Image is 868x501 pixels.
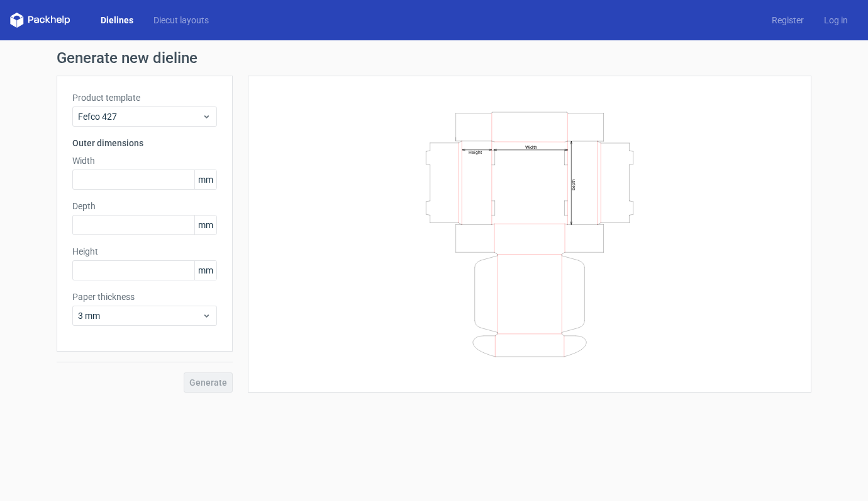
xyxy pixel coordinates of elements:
span: Fefco 427 [78,110,202,123]
span: mm [194,170,216,189]
h3: Outer dimensions [72,137,217,149]
label: Width [72,154,217,167]
a: Diecut layouts [143,14,219,26]
label: Product template [72,91,217,104]
text: Depth [571,178,576,190]
text: Width [525,144,537,149]
span: mm [194,216,216,234]
span: mm [194,261,216,280]
a: Dielines [91,14,143,26]
text: Height [469,149,482,154]
h1: Generate new dieline [57,50,811,66]
a: Register [762,14,814,26]
label: Depth [72,200,217,212]
label: Height [72,245,217,258]
a: Log in [814,14,858,26]
label: Paper thickness [72,291,217,303]
span: 3 mm [78,309,202,322]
